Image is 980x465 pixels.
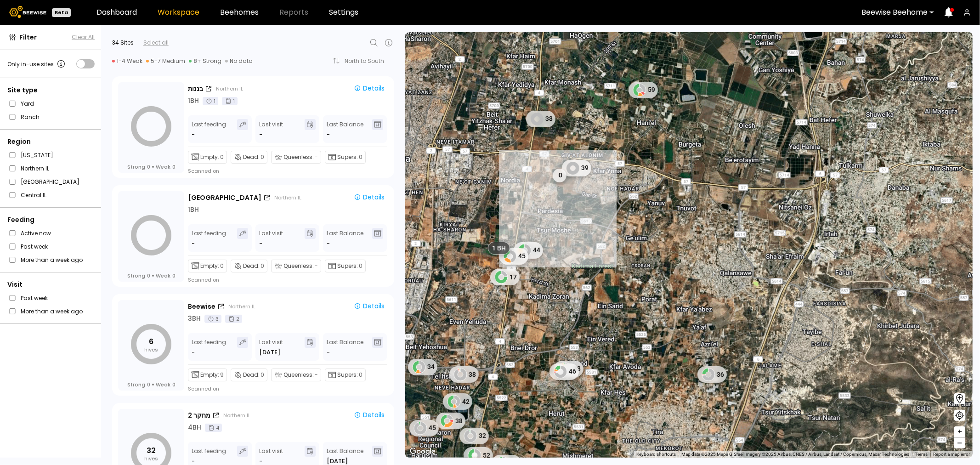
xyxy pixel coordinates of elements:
[554,361,583,377] div: 48
[222,97,238,105] div: 1
[954,437,965,448] button: –
[172,164,176,170] span: 0
[149,336,153,347] tspan: 6
[492,244,505,252] span: 1 BH
[629,82,658,98] div: 59
[561,160,591,176] div: 39
[350,301,388,312] button: Details
[220,153,224,161] span: 0
[259,228,283,248] div: Last visit
[315,262,318,270] span: -
[271,151,321,164] div: Queenless:
[354,411,385,419] div: Details
[192,239,196,248] div: -
[552,169,566,182] div: 0
[359,262,363,270] span: 0
[315,371,318,379] span: -
[459,428,488,444] div: 32
[21,112,40,122] label: Ranch
[19,33,37,42] span: Filter
[271,369,321,381] div: Queenless:
[409,420,438,437] div: 45
[957,426,963,437] span: +
[188,276,219,284] div: Scanned on
[449,366,478,383] div: 38
[147,381,150,388] span: 0
[188,385,219,392] div: Scanned on
[21,306,83,316] label: More than a week ago
[127,272,176,279] div: Strong Weak
[350,83,388,94] button: Details
[21,164,49,173] label: Northern IL
[514,242,543,259] div: 44
[52,8,71,17] div: Beta
[681,452,909,457] span: Map data ©2025 Mapa GISrael Imagery ©2025 Airbus, CNES / Airbus, Landsat / Copernicus, Maxar Tech...
[697,366,727,383] div: 36
[188,167,219,175] div: Scanned on
[192,119,226,139] div: Last feeding
[436,413,465,429] div: 38
[315,153,318,161] span: -
[188,84,203,94] div: בננות
[7,85,95,95] div: Site type
[220,371,224,379] span: 9
[274,194,301,201] div: Northern IL
[192,337,226,357] div: Last feeding
[327,130,330,139] span: -
[203,97,218,105] div: 1
[354,302,385,310] div: Details
[259,130,262,139] div: -
[205,424,222,432] div: 4
[279,9,308,16] span: Reports
[526,111,555,127] div: 38
[192,348,196,357] div: -
[325,369,366,381] div: Supers:
[957,437,963,449] span: –
[188,205,199,215] div: 1 BH
[225,57,253,65] div: No data
[96,9,137,16] a: Dashboard
[408,446,438,458] img: Google
[915,452,928,457] a: Terms (opens in new tab)
[7,137,95,147] div: Region
[21,242,48,251] label: Past week
[21,293,48,303] label: Past week
[72,33,95,41] button: Clear All
[933,452,970,457] a: Report a map error
[144,455,158,462] tspan: hives
[327,119,363,139] div: Last Balance
[21,150,53,160] label: [US_STATE]
[490,269,519,285] div: 17
[225,315,242,323] div: 2
[327,228,363,248] div: Last Balance
[464,447,493,464] div: 52
[345,58,391,64] div: North to South
[188,302,215,312] div: Beewise
[499,248,528,265] div: 45
[7,280,95,289] div: Visit
[261,153,264,161] span: 0
[188,193,261,203] div: [GEOGRAPHIC_DATA]
[146,57,185,65] div: 5-7 Medium
[188,369,227,381] div: Empty:
[172,381,176,388] span: 0
[329,9,358,16] a: Settings
[21,190,46,200] label: Central IL
[359,371,363,379] span: 0
[259,348,280,357] div: [DATE]
[188,423,201,432] div: 4 BH
[220,262,224,270] span: 0
[259,337,283,357] div: Last visit
[144,346,158,353] tspan: hives
[192,130,196,139] div: -
[271,260,321,272] div: Queenless:
[261,371,264,379] span: 0
[143,39,169,47] div: Select all
[408,359,437,375] div: 34
[231,151,267,164] div: Dead:
[158,9,199,16] a: Workspace
[231,369,267,381] div: Dead:
[354,193,385,201] div: Details
[350,410,388,421] button: Details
